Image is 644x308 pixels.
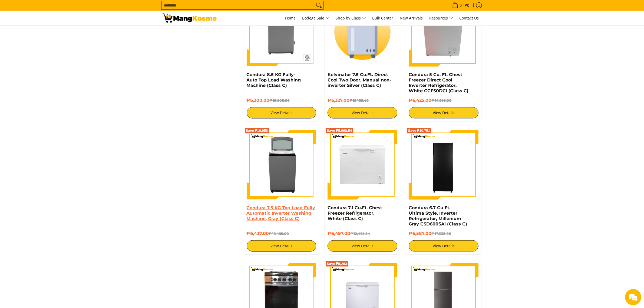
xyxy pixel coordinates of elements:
[302,15,329,22] span: Bodega Sale
[397,11,426,25] a: New Arrivals
[300,11,332,25] a: Bodega Sale
[400,15,423,21] span: New Arrivals
[427,11,456,25] a: Resources
[28,30,91,37] div: Leave a message
[79,167,98,174] em: Submit
[89,3,102,16] div: Minimize live chat window
[328,231,397,236] h6: ₱6,497.00
[327,262,347,266] span: Save ₱5,283
[270,98,290,103] del: ₱18,908.96
[370,11,396,25] a: Bulk Center
[349,98,369,103] del: ₱18,166.40
[315,1,323,9] button: Search
[431,231,451,236] del: ₱17,338.00
[409,107,478,119] a: View Details
[408,129,430,132] span: Save ₱10,751
[222,11,482,25] nav: Main Menu
[336,15,366,22] span: Shop by Class
[328,72,391,88] a: Kelvinator 7.5 Cu.Ft. Direct Cool Two Door, Manual non-inverter Silver (Class C)
[328,205,382,221] a: Condura 7.1 Cu.Ft. Chest Freezer Refrigerator, White (Class C)
[350,231,370,236] del: ₱12,495.54
[247,205,315,221] a: Condura 7.5 KG Top Load Fully Automatic Inverter Washing Machine, Gray (Class C)
[459,4,463,7] span: 0
[3,148,103,167] textarea: Type your message and click 'Submit'
[249,130,313,200] img: condura-7.5kg-fully-automatic-top-load-inverter-washing-machine-class-a-full-view-mang-kosme
[11,68,94,123] span: We are offline. Please leave us a message.
[269,231,289,236] del: ₱16,495.00
[328,240,397,252] a: View Details
[246,129,268,132] span: Save ₱10,058
[328,130,397,200] img: Condura 7.1 Cu.Ft. Chest Freezer Refrigerator, White (Class C)
[451,2,471,8] span: •
[247,98,316,103] h6: ₱6,300.00
[409,240,478,252] a: View Details
[247,240,316,252] a: View Details
[460,15,479,21] span: Contact Us
[409,98,478,103] h6: ₱6,425.00
[247,72,301,88] a: Condura 8.5 KG Fully-Auto Top Load Washing Machine (Class C)
[409,72,468,93] a: Condura 5 Cu. Ft. Chest Freezer Direct Cool Inverter Refrigerator, White CCF50DCi (Class C)
[431,98,451,103] del: ₱14,995.00
[247,231,316,236] h6: ₱6,437.00
[409,130,478,200] img: Condura 6.7 Cu Ft. Ultima Style, Inverter Refrigerator, Millenium Gray CSD600SAi (Class C)
[409,231,478,236] h6: ₱6,587.00
[328,107,397,119] a: View Details
[247,107,316,119] a: View Details
[283,11,299,25] a: Home
[464,4,470,7] span: ₱0
[409,205,467,227] a: Condura 6.7 Cu Ft. Ultima Style, Inverter Refrigerator, Millenium Gray CSD600SAi (Class C)
[163,14,217,23] img: Class C Home &amp; Business Appliances: Up to 70% Off l Mang Kosme
[327,129,352,132] span: Save ₱5,998.54
[285,15,296,21] span: Home
[430,15,453,22] span: Resources
[457,11,482,25] a: Contact Us
[328,98,397,103] h6: ₱6,327.00
[333,11,369,25] a: Shop by Class
[372,15,394,21] span: Bulk Center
